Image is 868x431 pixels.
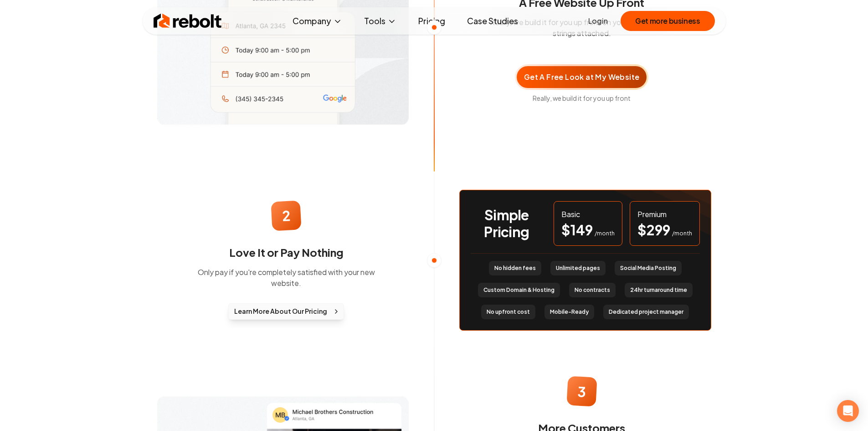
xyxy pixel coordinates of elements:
[588,16,608,26] a: Login
[154,12,222,30] img: Rebolt Logo
[515,64,649,90] button: Get A Free Look at My Website
[184,267,388,289] p: Only pay if you're completely satisfied with your new website.
[487,308,530,316] span: No upfront cost
[357,12,404,30] button: Tools
[575,286,610,294] span: No contracts
[234,306,327,316] span: Learn More About Our Pricing
[285,12,349,30] button: Company
[515,93,649,103] span: Really, we build it for you up front
[561,209,615,220] div: Basic
[460,12,525,30] a: Case Studies
[494,265,536,272] span: No hidden fees
[550,308,589,316] span: Mobile-Ready
[577,383,586,400] span: 3
[637,222,670,238] span: $ 299
[184,245,388,260] h3: Love It or Pay Nothing
[672,230,692,237] span: /month
[561,222,593,238] span: $ 149
[630,286,687,294] span: 24hr turnaround time
[471,207,542,241] h3: Simple Pricing
[524,72,640,83] span: Get A Free Look at My Website
[483,286,555,294] span: Custom Domain & Hosting
[556,265,600,272] span: Unlimited pages
[595,230,615,237] span: /month
[637,209,692,220] div: Premium
[621,11,714,31] button: Get more business
[228,303,344,320] a: Learn More About Our Pricing
[620,265,676,272] span: Social Media Posting
[411,12,452,30] a: Pricing
[515,50,649,103] a: Get A Free Look at My WebsiteReally, we build it for you up front
[609,308,683,316] span: Dedicated project manager
[282,207,291,224] span: 2
[837,400,859,422] div: Open Intercom Messenger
